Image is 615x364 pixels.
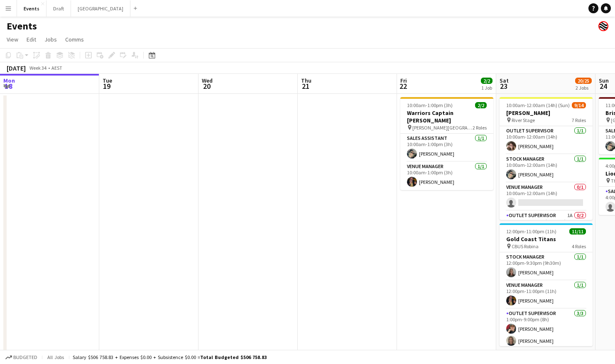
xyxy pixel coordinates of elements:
[498,81,509,91] span: 23
[13,354,37,360] span: Budgeted
[51,65,62,71] div: AEST
[500,223,593,346] app-job-card: 12:00pm-11:00pm (11h)11/11Gold Coast Titans CBUS Robina4 RolesStock Manager1/112:00pm-9:30pm (9h3...
[47,0,71,17] button: Draft
[412,125,473,131] span: [PERSON_NAME][GEOGRAPHIC_DATA]
[400,162,493,190] app-card-role: Venue Manager1/110:00am-1:00pm (3h)[PERSON_NAME]
[500,211,593,251] app-card-role: Outlet Supervisor1A0/212:00pm-11:30pm (11h30m)
[481,78,492,84] span: 2/2
[2,81,15,91] span: 18
[300,81,311,91] span: 21
[512,243,539,249] span: CBUS Robina
[473,125,487,131] span: 2 Roles
[506,228,556,235] span: 12:00pm-11:00pm (11h)
[23,34,39,45] a: Edit
[572,117,586,123] span: 7 Roles
[400,97,493,190] app-job-card: 10:00am-1:00pm (3h)2/2Warriors Captain [PERSON_NAME] [PERSON_NAME][GEOGRAPHIC_DATA]2 RolesSales A...
[407,102,453,108] span: 10:00am-1:00pm (3h)
[103,77,112,84] span: Tue
[500,154,593,183] app-card-role: Stock Manager1/110:00am-12:00am (14h)[PERSON_NAME]
[512,117,535,123] span: River Stage
[598,21,608,31] app-user-avatar: Event Merch
[572,102,586,108] span: 9/14
[475,102,487,108] span: 2/2
[27,36,36,43] span: Edit
[572,243,586,249] span: 4 Roles
[44,36,57,43] span: Jobs
[62,34,87,45] a: Comms
[301,77,311,84] span: Thu
[500,109,593,117] h3: [PERSON_NAME]
[65,36,84,43] span: Comms
[500,183,593,211] app-card-role: Venue Manager0/110:00am-12:00am (14h)
[400,134,493,162] app-card-role: Sales Assistant1/110:00am-1:00pm (3h)[PERSON_NAME]
[506,102,570,108] span: 10:00am-12:00am (14h) (Sun)
[71,0,130,17] button: [GEOGRAPHIC_DATA]
[500,235,593,243] h3: Gold Coast Titans
[481,85,492,91] div: 1 Job
[27,65,48,71] span: Week 34
[41,34,60,45] a: Jobs
[500,252,593,281] app-card-role: Stock Manager1/112:00pm-9:30pm (9h30m)[PERSON_NAME]
[569,228,586,235] span: 11/11
[399,81,407,91] span: 22
[500,126,593,154] app-card-role: Outlet Supervisor1/110:00am-12:00am (14h)[PERSON_NAME]
[200,354,267,360] span: Total Budgeted $506 758.83
[500,97,593,220] app-job-card: 10:00am-12:00am (14h) (Sun)9/14[PERSON_NAME] River Stage7 RolesOutlet Supervisor1/110:00am-12:00a...
[7,36,18,43] span: View
[73,354,267,360] div: Salary $506 758.83 + Expenses $0.00 + Subsistence $0.00 =
[500,77,509,84] span: Sat
[576,85,591,91] div: 2 Jobs
[400,109,493,124] h3: Warriors Captain [PERSON_NAME]
[400,77,407,84] span: Fri
[17,0,47,17] button: Events
[7,20,37,32] h1: Events
[7,64,26,72] div: [DATE]
[201,81,213,91] span: 20
[202,77,213,84] span: Wed
[599,77,609,84] span: Sun
[3,34,22,45] a: View
[598,81,609,91] span: 24
[500,309,593,361] app-card-role: Outlet Supervisor3/31:00pm-9:00pm (8h)[PERSON_NAME][PERSON_NAME]
[575,78,592,84] span: 20/25
[3,77,15,84] span: Mon
[500,281,593,309] app-card-role: Venue Manager1/112:00pm-11:00pm (11h)[PERSON_NAME]
[46,354,66,360] span: All jobs
[101,81,112,91] span: 19
[4,353,39,362] button: Budgeted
